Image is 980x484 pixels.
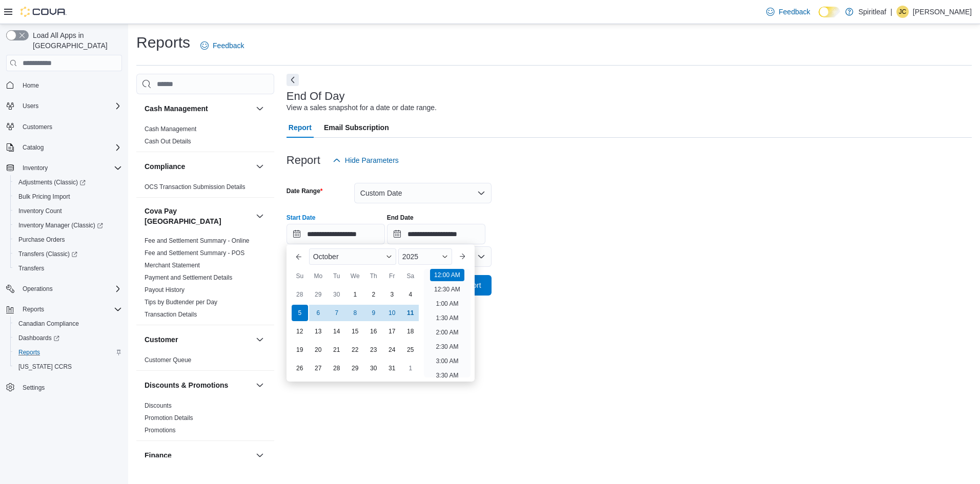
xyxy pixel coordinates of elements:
[365,268,382,284] div: Th
[145,183,246,191] span: OCS Transaction Submission Details
[365,305,382,321] div: day-9
[329,286,345,303] div: day-30
[145,356,191,364] a: Customer Queue
[14,176,90,188] a: Adjustments (Classic)
[18,178,86,186] span: Adjustments (Classic)
[365,323,382,340] div: day-16
[292,305,308,321] div: day-5
[384,323,400,340] div: day-17
[10,247,126,261] a: Transfers (Classic)
[145,299,217,306] a: Tips by Budtender per Day
[292,342,308,358] div: day-19
[21,7,67,17] img: Cova
[402,286,419,303] div: day-4
[18,382,49,394] a: Settings
[430,283,464,296] li: 12:30 AM
[10,218,126,233] a: Inventory Manager (Classic)
[145,103,208,114] h3: Cash Management
[18,120,122,133] span: Customers
[145,161,252,172] button: Compliance
[145,286,185,293] a: Payout History
[14,205,122,217] span: Inventory Count
[287,90,345,102] h3: End Of Day
[432,326,462,339] li: 2:00 AM
[18,320,79,328] span: Canadian Compliance
[345,155,399,165] span: Hide Parameters
[145,249,244,257] span: Fee and Settlement Summary - POS
[145,402,172,409] a: Discounts
[287,102,437,113] div: View a sales snapshot for a date or date range.
[23,164,48,172] span: Inventory
[14,332,122,344] span: Dashboards
[324,117,389,138] span: Email Subscription
[899,6,907,18] span: JC
[2,161,126,175] button: Inventory
[18,303,122,315] span: Reports
[2,77,126,92] button: Home
[18,363,72,371] span: [US_STATE] CCRS
[14,361,76,373] a: [US_STATE] CCRS
[145,427,176,434] a: Promotions
[2,380,126,395] button: Settings
[896,6,909,18] div: Jim C
[23,143,44,152] span: Catalog
[398,248,452,265] div: Button. Open the year selector. 2025 is currently selected.
[18,221,103,229] span: Inventory Manager (Classic)
[145,206,252,226] button: Cova Pay [GEOGRAPHIC_DATA]
[145,103,252,114] button: Cash Management
[329,150,403,171] button: Hide Parameters
[145,125,196,133] a: Cash Management
[384,305,400,321] div: day-10
[329,360,345,376] div: day-28
[347,286,363,303] div: day-1
[10,175,126,190] a: Adjustments (Classic)
[10,233,126,247] button: Purchase Orders
[432,298,462,310] li: 1:00 AM
[18,162,52,174] button: Inventory
[310,360,326,376] div: day-27
[779,7,810,17] span: Feedback
[2,119,126,134] button: Customers
[145,249,244,257] a: Fee and Settlement Summary - POS
[289,117,312,138] span: Report
[14,262,48,275] a: Transfers
[136,235,274,325] div: Cova Pay [GEOGRAPHIC_DATA]
[402,268,419,284] div: Sa
[309,248,396,265] div: Button. Open the month selector. October is currently selected.
[18,121,56,133] a: Customers
[10,317,126,331] button: Canadian Compliance
[14,318,83,330] a: Canadian Compliance
[329,342,345,358] div: day-21
[145,237,250,245] span: Fee and Settlement Summary - Online
[254,102,266,115] button: Cash Management
[14,191,122,203] span: Bulk Pricing Import
[477,252,485,261] button: Open list of options
[292,360,308,376] div: day-26
[18,141,122,154] span: Catalog
[287,154,320,166] h3: Report
[136,399,274,440] div: Discounts & Promotions
[432,341,462,353] li: 2:30 AM
[454,248,471,265] button: Next month
[432,369,462,382] li: 3:30 AM
[18,207,62,215] span: Inventory Count
[145,138,191,145] a: Cash Out Details
[432,355,462,367] li: 3:00 AM
[136,354,274,370] div: Customer
[145,286,185,294] span: Payout History
[913,6,972,18] p: [PERSON_NAME]
[310,286,326,303] div: day-29
[287,214,316,222] label: Start Date
[145,380,228,390] h3: Discounts & Promotions
[23,102,38,110] span: Users
[347,360,363,376] div: day-29
[310,323,326,340] div: day-13
[136,123,274,152] div: Cash Management
[14,346,122,359] span: Reports
[402,360,419,376] div: day-1
[6,73,122,422] nav: Complex example
[10,190,126,204] button: Bulk Pricing Import
[14,234,69,246] a: Purchase Orders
